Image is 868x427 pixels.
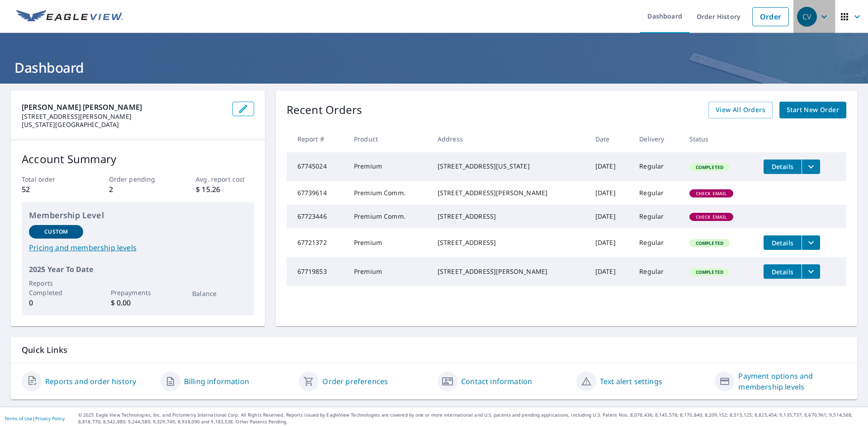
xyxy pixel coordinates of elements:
[287,257,347,286] td: 67719853
[347,257,430,286] td: Premium
[287,205,347,228] td: 67723446
[347,228,430,257] td: Premium
[588,205,632,228] td: [DATE]
[196,174,254,184] p: Avg. report cost
[44,228,68,236] p: Custom
[438,238,581,247] div: [STREET_ADDRESS]
[5,416,65,421] p: |
[78,412,863,425] p: © 2025 Eagle View Technologies, Inc. and Pictometry International Corp. All Rights Reserved. Repo...
[716,104,765,116] span: View All Orders
[29,264,247,275] p: 2025 Year To Date
[769,267,796,276] span: Details
[29,278,83,297] p: Reports Completed
[22,344,846,356] p: Quick Links
[764,160,802,174] button: detailsBtn-67745024
[430,126,588,152] th: Address
[779,102,846,118] a: Start New Order
[682,126,756,152] th: Status
[196,184,254,195] p: $ 15.26
[632,205,682,228] td: Regular
[632,126,682,152] th: Delivery
[802,160,820,174] button: filesDropdownBtn-67745024
[632,228,682,257] td: Regular
[109,174,167,184] p: Order pending
[16,10,123,23] img: EV Logo
[690,240,729,246] span: Completed
[347,126,430,152] th: Product
[111,297,165,308] p: $ 0.00
[11,58,857,77] h1: Dashboard
[287,228,347,257] td: 67721372
[5,415,33,422] a: Terms of Use
[690,214,733,220] span: Check Email
[192,289,246,298] p: Balance
[287,152,347,181] td: 67745024
[461,376,532,387] a: Contact information
[111,288,165,297] p: Prepayments
[708,102,773,118] a: View All Orders
[588,228,632,257] td: [DATE]
[287,181,347,205] td: 67739614
[22,121,225,129] p: [US_STATE][GEOGRAPHIC_DATA]
[347,205,430,228] td: Premium Comm.
[690,164,729,170] span: Completed
[109,184,167,195] p: 2
[764,264,802,279] button: detailsBtn-67719853
[764,235,802,250] button: detailsBtn-67721372
[769,162,796,171] span: Details
[690,269,729,275] span: Completed
[438,162,581,171] div: [STREET_ADDRESS][US_STATE]
[29,209,247,221] p: Membership Level
[438,212,581,221] div: [STREET_ADDRESS]
[287,102,363,118] p: Recent Orders
[632,181,682,205] td: Regular
[632,152,682,181] td: Regular
[588,126,632,152] th: Date
[184,376,249,387] a: Billing information
[600,376,662,387] a: Text alert settings
[22,174,80,184] p: Total order
[632,257,682,286] td: Regular
[287,126,347,152] th: Report #
[752,7,789,26] a: Order
[588,181,632,205] td: [DATE]
[787,104,839,116] span: Start New Order
[769,239,796,247] span: Details
[588,257,632,286] td: [DATE]
[22,184,80,195] p: 52
[438,267,581,276] div: [STREET_ADDRESS][PERSON_NAME]
[347,152,430,181] td: Premium
[22,151,254,167] p: Account Summary
[797,7,817,27] div: CV
[29,242,247,253] a: Pricing and membership levels
[802,235,820,250] button: filesDropdownBtn-67721372
[438,188,581,197] div: [STREET_ADDRESS][PERSON_NAME]
[738,371,846,392] a: Payment options and membership levels
[22,113,225,121] p: [STREET_ADDRESS][PERSON_NAME]
[347,181,430,205] td: Premium Comm.
[29,297,83,308] p: 0
[690,190,733,197] span: Check Email
[802,264,820,279] button: filesDropdownBtn-67719853
[588,152,632,181] td: [DATE]
[45,376,136,387] a: Reports and order history
[322,376,388,387] a: Order preferences
[35,415,65,422] a: Privacy Policy
[22,102,225,113] p: [PERSON_NAME] [PERSON_NAME]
